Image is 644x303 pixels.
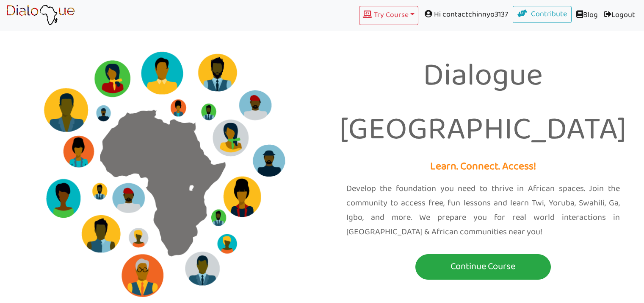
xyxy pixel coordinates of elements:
[417,259,549,275] p: Continue Course
[346,182,620,239] p: Develop the foundation you need to thrive in African spaces. Join the community to access free, f...
[6,5,75,26] img: learn African language platform app
[513,6,572,23] a: Contribute
[359,6,418,25] button: Try Course
[329,50,638,158] p: Dialogue [GEOGRAPHIC_DATA]
[601,6,638,25] a: Logout
[329,158,638,176] p: Learn. Connect. Access!
[572,6,601,25] a: Blog
[418,6,513,23] span: Hi contactchinnyo3137
[415,254,551,280] button: Continue Course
